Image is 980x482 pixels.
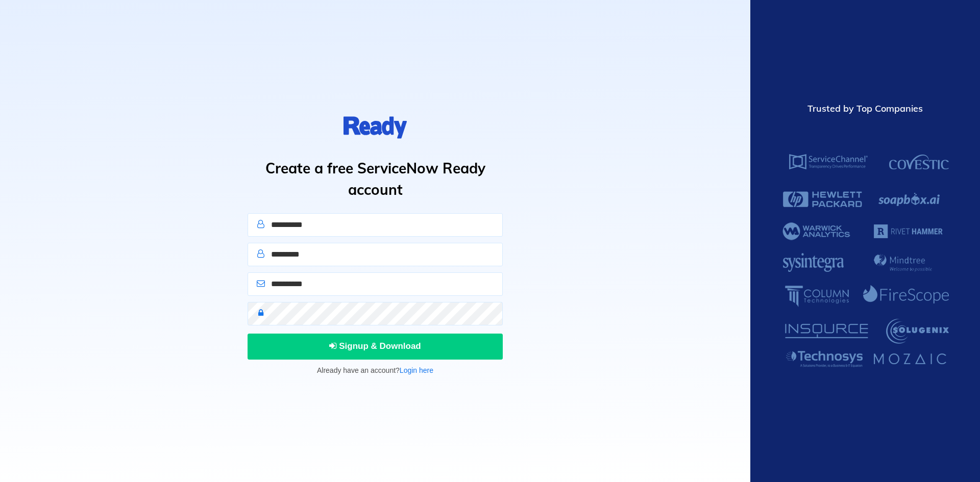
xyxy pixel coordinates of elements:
[244,158,506,200] h1: Create a free ServiceNow Ready account
[776,102,954,115] div: Trusted by Top Companies
[248,334,503,359] button: Signup & Download
[776,134,954,380] img: ServiceNow Ready Customers
[248,365,503,376] p: Already have an account?
[400,366,433,374] a: Login here
[329,341,421,351] span: Signup & Download
[344,114,407,141] img: logo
